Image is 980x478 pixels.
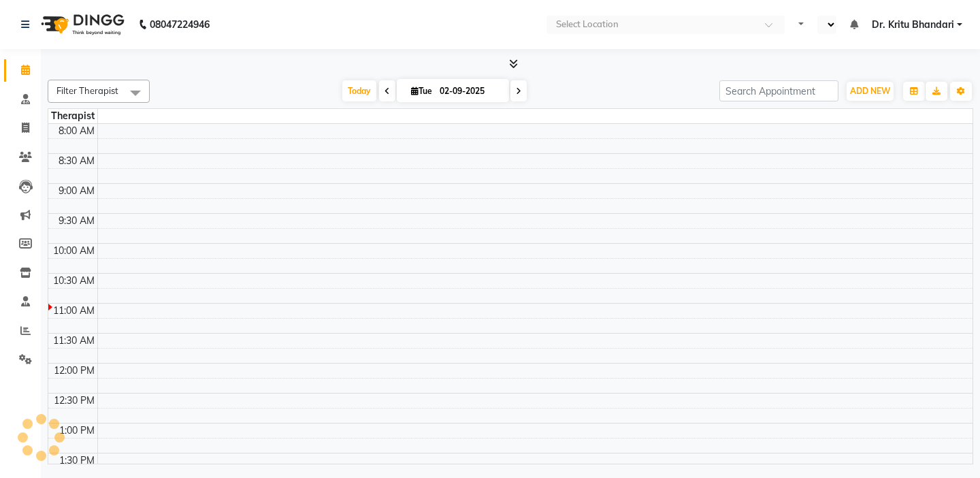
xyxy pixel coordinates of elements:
[847,82,894,101] button: ADD NEW
[436,81,504,101] input: 2025-09-02
[50,334,97,348] div: 11:30 AM
[56,453,97,468] div: 1:30 PM
[408,86,436,96] span: Tue
[56,214,97,228] div: 9:30 AM
[56,154,97,168] div: 8:30 AM
[48,109,97,123] div: Therapist
[50,304,97,318] div: 11:00 AM
[51,394,97,408] div: 12:30 PM
[56,85,118,96] span: Filter Therapist
[850,86,890,96] span: ADD NEW
[56,124,97,138] div: 8:00 AM
[56,184,97,198] div: 9:00 AM
[342,80,376,101] span: Today
[50,244,97,258] div: 10:00 AM
[56,424,97,438] div: 1:00 PM
[50,274,97,288] div: 10:30 AM
[556,18,619,31] div: Select Location
[872,18,954,32] span: Dr. Kritu Bhandari
[35,5,128,44] img: logo
[719,80,838,101] input: Search Appointment
[150,5,210,44] b: 08047224946
[51,364,97,378] div: 12:00 PM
